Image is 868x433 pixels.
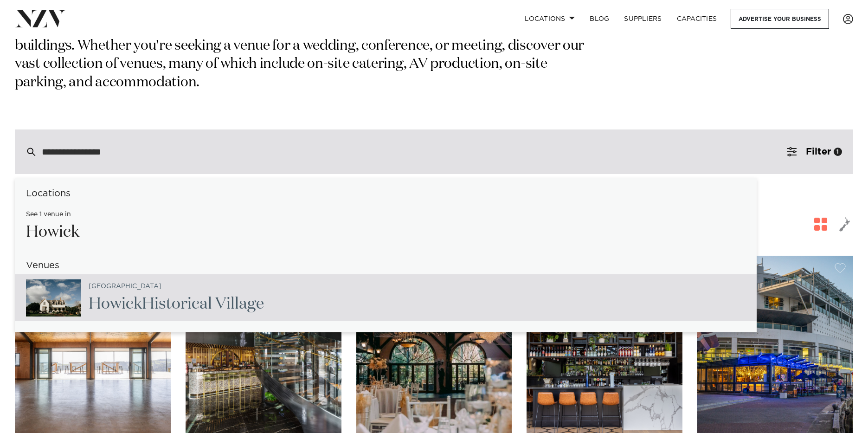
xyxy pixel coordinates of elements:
[89,294,264,315] h2: Historical Village
[582,9,617,29] a: BLOG
[731,9,829,29] a: Advertise your business
[15,10,65,27] img: nzv-logo.png
[15,189,757,199] h6: Locations
[89,296,142,312] span: Howick
[834,148,842,156] div: 1
[669,9,725,29] a: Capacities
[806,147,831,156] span: Filter
[517,9,582,29] a: Locations
[26,211,71,218] small: See 1 venue in
[26,279,81,317] img: Kk3KHmH9j145La3hH9MvB0f9X7JaEA1ItYgt2z1E.jpg
[617,9,669,29] a: SUPPLIERS
[15,261,757,271] h6: Venues
[776,129,853,174] button: Filter1
[26,224,79,240] span: Howick
[89,283,161,290] small: [GEOGRAPHIC_DATA]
